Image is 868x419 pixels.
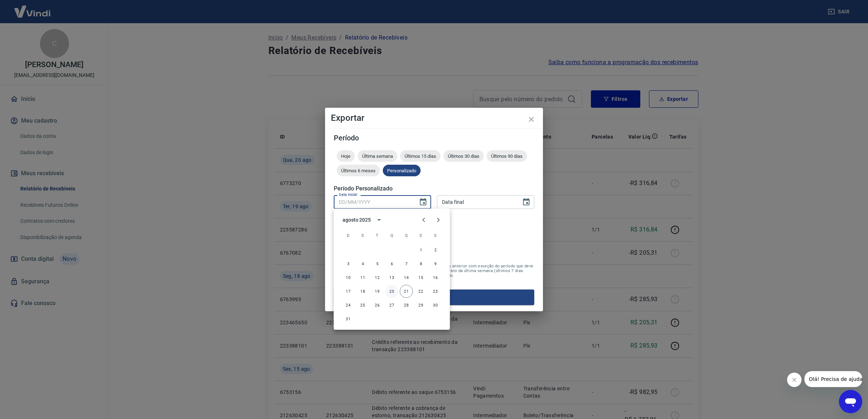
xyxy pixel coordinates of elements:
button: 18 [356,285,369,298]
button: Choose date [519,195,534,209]
span: quarta-feira [385,228,398,243]
button: 8 [414,257,427,270]
button: 14 [400,271,413,284]
button: 9 [429,257,442,270]
button: 24 [342,299,355,312]
span: terça-feira [371,228,384,243]
button: 27 [385,299,398,312]
button: 3 [342,257,355,270]
input: DD/MM/YYYY [334,195,413,209]
button: 2 [429,243,442,256]
span: Últimos 15 dias [400,153,441,159]
button: 13 [385,271,398,284]
button: 26 [371,299,384,312]
button: 21 [400,285,413,298]
button: 25 [356,299,369,312]
button: 19 [371,285,384,298]
button: 15 [414,271,427,284]
iframe: Mensagem da empresa [804,371,862,387]
span: segunda-feira [356,228,369,243]
h5: Período Personalizado [334,185,534,192]
button: 7 [400,257,413,270]
div: Última semana [358,150,397,162]
button: Choose date [416,195,430,209]
span: quinta-feira [400,228,413,243]
button: close [523,111,540,128]
button: 5 [371,257,384,270]
button: 6 [385,257,398,270]
button: Previous month [417,213,431,227]
div: Últimos 90 dias [487,150,527,162]
button: 30 [429,299,442,312]
div: Últimos 6 meses [337,165,380,176]
button: 23 [429,285,442,298]
span: Últimos 90 dias [487,153,527,159]
iframe: Botão para abrir a janela de mensagens [839,390,862,413]
button: 4 [356,257,369,270]
button: Next month [431,213,446,227]
span: Personalizado [383,168,421,173]
iframe: Fechar mensagem [787,373,802,387]
input: DD/MM/YYYY [437,195,516,209]
button: 16 [429,271,442,284]
label: Data inicial [339,192,357,197]
span: Últimos 6 meses [337,168,380,173]
div: Últimos 15 dias [400,150,441,162]
span: sexta-feira [414,228,427,243]
button: 31 [342,312,355,325]
span: domingo [342,228,355,243]
div: Hoje [337,150,355,162]
span: Olá! Precisa de ajuda? [4,5,61,11]
div: Últimos 30 dias [443,150,484,162]
button: calendar view is open, switch to year view [373,214,385,226]
button: 10 [342,271,355,284]
button: 12 [371,271,384,284]
div: Personalizado [383,165,421,176]
span: Últimos 30 dias [443,153,484,159]
button: 20 [385,285,398,298]
h5: Período [334,134,534,141]
span: sábado [429,228,442,243]
button: 22 [414,285,427,298]
div: agosto 2025 [342,216,371,224]
button: 29 [414,299,427,312]
button: 1 [414,243,427,256]
button: 11 [356,271,369,284]
span: Última semana [358,153,397,159]
span: Hoje [337,153,355,159]
button: 17 [342,285,355,298]
button: 28 [400,299,413,312]
h4: Exportar [331,114,537,122]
